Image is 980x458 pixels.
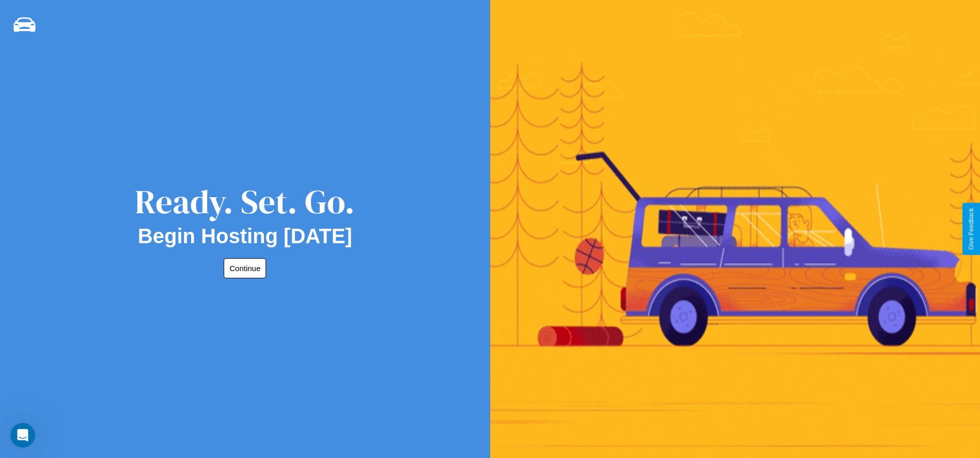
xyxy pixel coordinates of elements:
h2: Begin Hosting [DATE] [138,225,352,248]
div: Ready. Set. Go. [135,179,355,225]
button: Continue [224,258,266,278]
iframe: Intercom live chat [10,423,35,448]
div: Give Feedback [968,208,975,250]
